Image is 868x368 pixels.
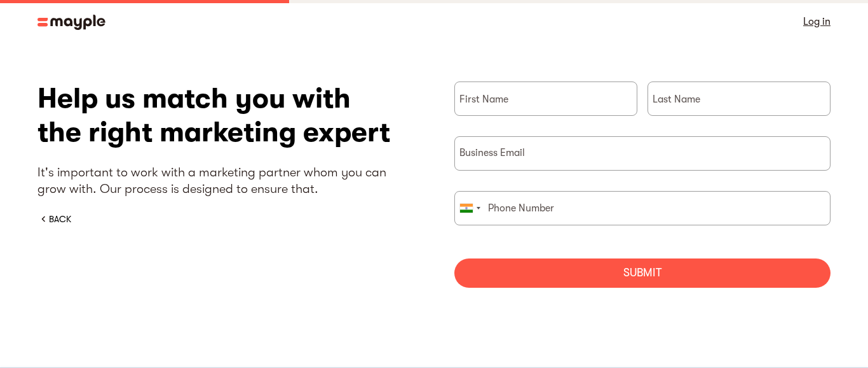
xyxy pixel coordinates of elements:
[37,164,414,197] p: It's important to work with a marketing partner whom you can grow with. Our process is designed t...
[455,192,484,225] div: India (भारत): +91
[454,191,831,225] input: Phone Number
[49,213,71,225] div: BACK
[803,13,831,31] a: Log in
[454,81,831,288] form: briefForm
[37,81,414,149] h1: Help us match you with the right marketing expert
